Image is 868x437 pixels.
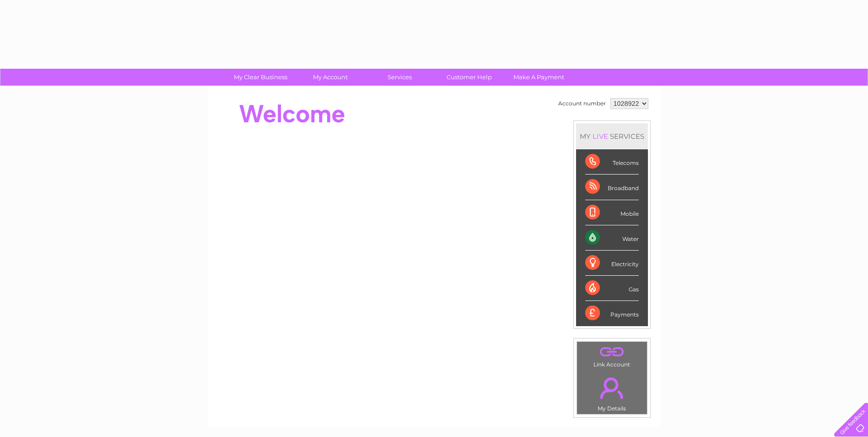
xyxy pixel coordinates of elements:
div: Payments [585,301,639,326]
div: Electricity [585,251,639,276]
td: Link Account [577,341,647,370]
a: Services [362,69,437,86]
a: Customer Help [431,69,507,86]
div: Broadband [585,175,639,200]
a: . [579,372,645,404]
div: Gas [585,276,639,301]
div: LIVE [591,132,610,141]
a: My Account [292,69,368,86]
div: Mobile [585,200,639,225]
div: Water [585,225,639,251]
div: MY SERVICES [576,123,648,149]
a: . [579,344,645,360]
td: Account number [556,96,608,111]
td: My Details [577,370,647,415]
a: Make A Payment [501,69,577,86]
a: My Clear Business [223,69,298,86]
div: Telecoms [585,149,639,175]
